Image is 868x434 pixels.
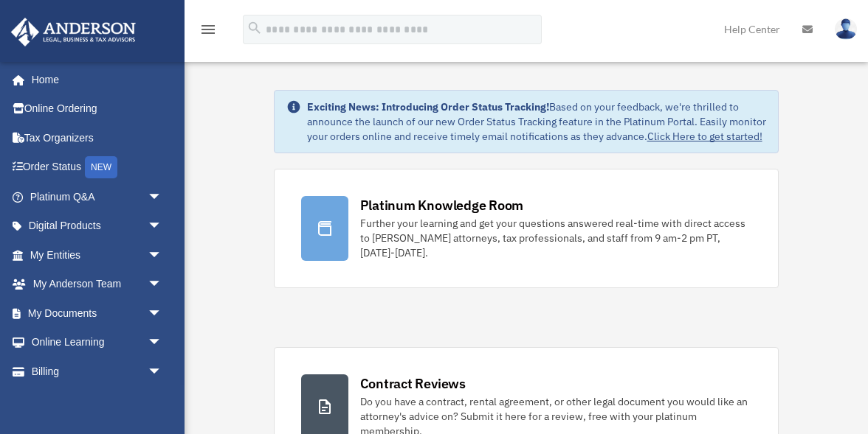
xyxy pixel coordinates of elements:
[148,270,177,300] span: arrow_drop_down
[360,196,524,214] div: Platinum Knowledge Room
[85,156,117,178] div: NEW
[274,169,779,288] a: Platinum Knowledge Room Further your learning and get your questions answered real-time with dire...
[148,357,177,387] span: arrow_drop_down
[7,18,140,46] img: Anderson Advisors Platinum Portal
[360,374,466,393] div: Contract Reviews
[10,211,185,241] a: Digital Productsarrow_drop_down
[199,21,217,38] i: menu
[10,357,185,386] a: Billingarrow_drop_down
[10,328,185,357] a: Online Learningarrow_drop_down
[307,99,767,144] div: Based on your feedback, we're thrilled to announce the launch of our new Order Status Tracking fe...
[835,18,857,40] img: User Pic
[10,65,177,94] a: Home
[10,153,185,183] a: Order StatusNEW
[148,182,177,212] span: arrow_drop_down
[647,130,762,143] a: Click Here to get started!
[148,298,177,329] span: arrow_drop_down
[148,211,177,242] span: arrow_drop_down
[148,240,177,270] span: arrow_drop_down
[307,100,549,113] strong: Exciting News: Introducing Order Status Tracking!
[10,123,185,153] a: Tax Organizers
[247,20,263,36] i: search
[10,182,185,211] a: Platinum Q&Aarrow_drop_down
[148,328,177,358] span: arrow_drop_down
[10,240,185,270] a: My Entitiesarrow_drop_down
[199,26,217,38] a: menu
[360,216,752,260] div: Further your learning and get your questions answered real-time with direct access to [PERSON_NAM...
[10,270,185,299] a: My Anderson Teamarrow_drop_down
[10,94,185,124] a: Online Ordering
[10,298,185,328] a: My Documentsarrow_drop_down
